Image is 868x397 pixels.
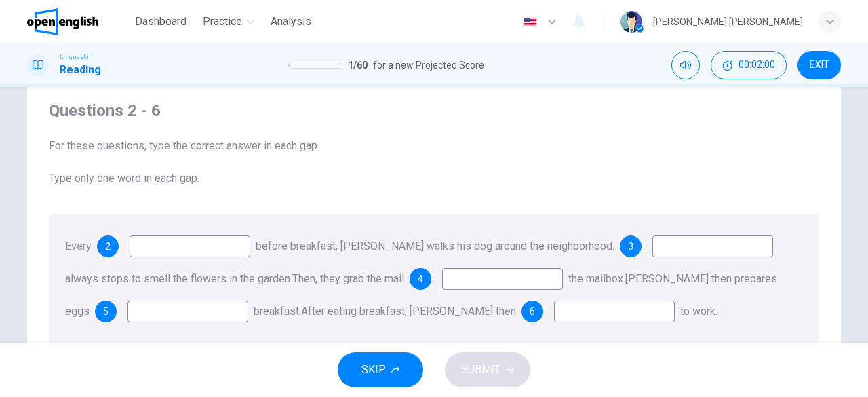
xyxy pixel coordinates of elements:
[373,57,484,73] span: for a new Projected Score
[103,307,108,316] span: 5
[265,10,317,34] button: Analysis
[680,305,717,318] span: to work.
[203,14,242,30] span: Practice
[197,10,260,34] button: Practice
[568,272,625,285] span: the mailbox.
[60,62,101,78] h1: Reading
[130,10,192,34] button: Dashboard
[418,274,423,284] span: 4
[348,57,368,73] span: 1 / 60
[292,272,404,285] span: Then, they grab the mail
[65,272,292,285] span: always stops to smell the flowers in the garden.
[27,8,98,35] img: OpenEnglish logo
[671,51,700,79] div: Mute
[711,51,787,79] div: Hide
[628,242,633,251] span: 3
[60,52,93,62] span: Linguaskill
[521,17,538,27] img: en
[797,51,841,79] button: EXIT
[105,242,111,251] span: 2
[530,307,535,316] span: 6
[254,305,301,318] span: breakfast.
[49,138,819,154] span: For these questions, type the correct answer in each gap
[65,240,92,252] span: Every
[301,305,516,318] span: After eating breakfast, [PERSON_NAME] then
[653,14,803,30] div: [PERSON_NAME] [PERSON_NAME]
[135,14,186,30] span: Dashboard
[256,240,614,252] span: before breakfast, [PERSON_NAME] walks his dog around the neighborhood.
[49,170,819,187] span: Type only one word in each gap.
[271,14,311,30] span: Analysis
[49,100,819,121] h4: Questions 2 - 6
[738,60,775,71] span: 00:02:00
[361,360,386,379] span: SKIP
[620,11,642,33] img: Profile picture
[27,8,130,35] a: OpenEnglish logo
[338,352,423,387] button: SKIP
[810,60,829,71] span: EXIT
[711,51,787,79] button: 00:02:00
